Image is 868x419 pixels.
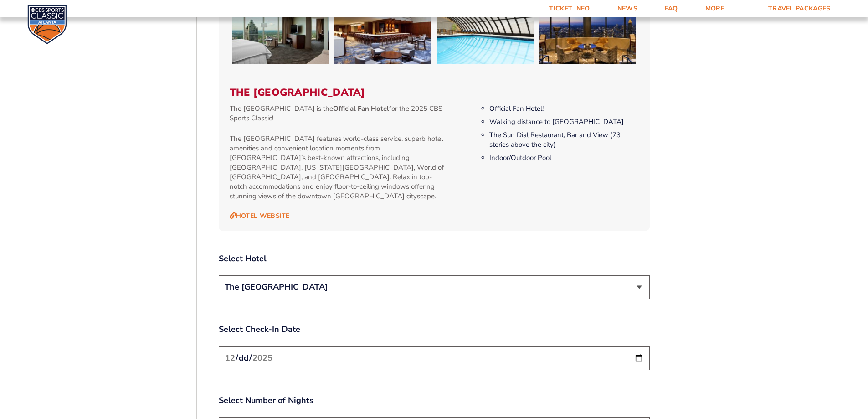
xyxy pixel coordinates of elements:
[230,87,639,98] h3: The [GEOGRAPHIC_DATA]
[27,5,67,44] img: CBS Sports Classic
[219,395,650,406] label: Select Number of Nights
[219,253,650,264] label: Select Hotel
[489,117,638,127] li: Walking distance to [GEOGRAPHIC_DATA]
[230,104,448,123] p: The [GEOGRAPHIC_DATA] is the for the 2025 CBS Sports Classic!
[219,324,650,335] label: Select Check-In Date
[489,104,638,114] li: Official Fan Hotel!
[489,153,638,163] li: Indoor/Outdoor Pool
[230,134,448,201] p: The [GEOGRAPHIC_DATA] features world-class service, superb hotel amenities and convenient locatio...
[333,104,389,113] strong: Official Fan Hotel
[230,212,290,220] a: Hotel Website
[489,130,638,150] li: The Sun Dial Restaurant, Bar and View (73 stories above the city)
